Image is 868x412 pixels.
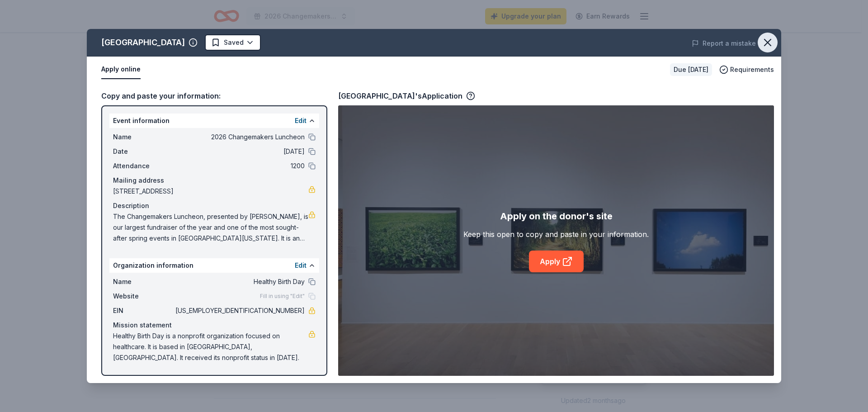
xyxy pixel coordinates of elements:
span: Requirements [730,64,774,75]
button: Apply online [101,60,141,79]
span: [STREET_ADDRESS] [113,186,308,197]
span: Website [113,291,174,302]
span: Attendance [113,161,174,171]
span: [DATE] [174,146,305,157]
div: Event information [109,114,319,128]
a: Apply [529,251,584,272]
div: Apply on the donor's site [500,209,613,223]
div: Mailing address [113,175,316,186]
div: [GEOGRAPHIC_DATA]'s Application [338,90,475,102]
button: Edit [295,260,307,271]
span: Name [113,132,174,142]
span: 2026 Changemakers Luncheon [174,132,305,142]
div: [GEOGRAPHIC_DATA] [101,35,185,50]
span: Saved [224,37,244,48]
span: The Changemakers Luncheon, presented by [PERSON_NAME], is our largest fundraiser of the year and ... [113,211,308,244]
div: Keep this open to copy and paste in your information. [463,229,649,240]
span: [US_EMPLOYER_IDENTIFICATION_NUMBER] [174,305,305,316]
span: Healthy Birth Day is a nonprofit organization focused on healthcare. It is based in [GEOGRAPHIC_D... [113,331,308,363]
div: Mission statement [113,320,316,331]
span: Healthy Birth Day [174,276,305,287]
span: Date [113,146,174,157]
div: Due [DATE] [670,63,712,76]
button: Requirements [719,64,774,75]
div: Organization information [109,258,319,273]
button: Report a mistake [692,38,756,49]
button: Saved [205,34,261,51]
span: Name [113,276,174,287]
button: Edit [295,115,307,126]
span: EIN [113,305,174,316]
div: Copy and paste your information: [101,90,327,102]
span: 1200 [174,161,305,171]
span: Fill in using "Edit" [260,293,305,300]
div: Description [113,200,316,211]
